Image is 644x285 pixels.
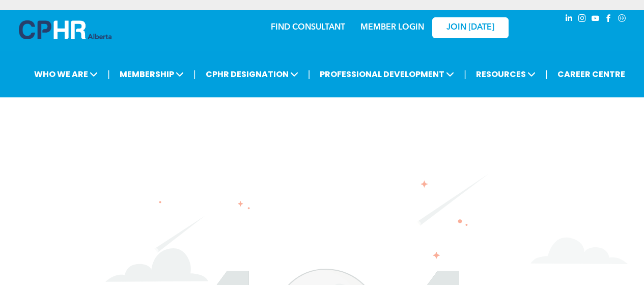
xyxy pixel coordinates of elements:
[271,23,345,32] a: FIND CONSULTANT
[554,65,628,84] a: CAREER CENTRE
[203,65,301,84] span: CPHR DESIGNATION
[590,13,601,27] a: youtube
[545,64,548,85] li: |
[193,64,196,85] li: |
[564,13,575,27] a: linkedin
[473,65,539,84] span: RESOURCES
[317,65,457,84] span: PROFESSIONAL DEVELOPMENT
[117,65,187,84] span: MEMBERSHIP
[603,13,614,27] a: facebook
[360,23,424,32] a: MEMBER LOGIN
[577,13,588,27] a: instagram
[617,13,628,27] a: Social network
[446,23,494,33] span: JOIN [DATE]
[31,65,101,84] span: WHO WE ARE
[464,64,466,85] li: |
[107,64,110,85] li: |
[19,20,111,39] img: A blue and white logo for cp alberta
[308,64,311,85] li: |
[432,17,509,38] a: JOIN [DATE]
